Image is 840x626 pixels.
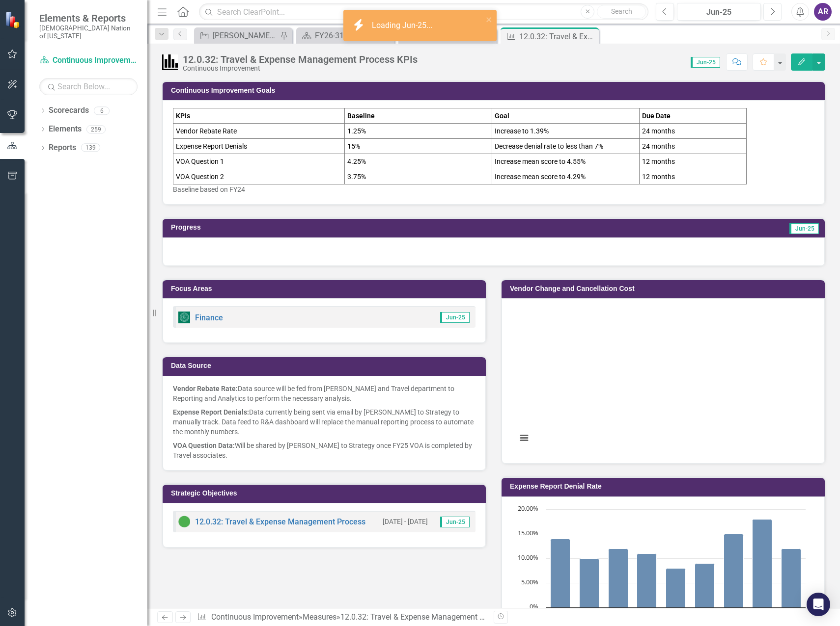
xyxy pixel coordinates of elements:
[195,313,223,322] a: Finance
[178,312,190,323] img: Report
[510,285,820,292] h3: Vendor Change and Cancellation Cost
[789,223,819,234] span: Jun-25
[551,539,570,607] path: Oct-24, 14. Expense Report Denial Rate .
[695,563,715,607] path: Mar-25, 9. Expense Report Denial Rate .
[677,3,761,21] button: Jun-25
[299,29,380,42] a: FY26-31 Strategic Plan
[340,612,525,622] div: 12.0.32: Travel & Expense Management Process KPIs
[495,112,509,120] strong: Goal
[345,139,492,154] td: 15%
[94,106,110,115] div: 6
[178,516,190,527] img: Action Plan Approved/In Progress
[211,612,299,622] a: Continuous Improvement
[171,362,481,369] h3: Data Source
[639,124,746,139] td: 24 months
[518,504,538,513] text: 20.00%
[81,144,100,152] div: 139
[347,112,375,120] strong: Baseline
[49,124,82,135] a: Elements
[345,124,492,139] td: 1.25%
[39,55,138,66] a: Continuous Improvement
[519,30,596,43] div: 12.0.32: Travel & Expense Management Process KPIs
[171,87,820,94] h3: Continuous Improvement Goals
[518,553,538,562] text: 10.00%
[639,169,746,184] td: 12 months
[753,519,772,607] path: May-25, 18. Expense Report Denial Rate .
[512,306,814,453] div: Chart. Highcharts interactive chart.
[173,442,235,449] strong: VOA Question Data:
[518,528,538,537] text: 15.00%
[807,593,830,616] div: Open Intercom Messenger
[639,139,746,154] td: 24 months
[611,7,632,15] span: Search
[345,154,492,169] td: 4.25%
[521,577,538,586] text: 5.00%
[782,548,801,607] path: Jun-25, 12. Expense Report Denial Rate .
[510,483,820,490] h3: Expense Report Denial Rate
[183,65,418,72] div: Continuous Improvement
[171,285,481,292] h3: Focus Areas
[162,54,178,70] img: Performance Management
[440,312,470,323] span: Jun-25
[492,139,640,154] td: Decrease denial rate to less than 7%
[39,24,138,40] small: [DEMOGRAPHIC_DATA] Nation of [US_STATE]
[173,184,814,194] p: Baseline based on FY24
[86,125,106,133] div: 259
[609,548,628,607] path: Dec-24, 12. Expense Report Denial Rate .
[39,12,138,24] span: Elements & Reports
[637,553,657,607] path: Jan-25, 11. Expense Report Denial Rate .
[492,124,640,139] td: Increase to 1.39%
[666,568,686,607] path: Feb-25, 8. Expense Report Denial Rate .
[5,11,22,28] img: ClearPoint Strategy
[639,154,746,169] td: 12 months
[173,385,238,392] strong: Vendor Rebate Rate:
[199,3,648,21] input: Search ClearPoint...
[173,139,345,154] td: Expense Report Denials
[171,224,492,231] h3: Progress
[492,169,640,184] td: Increase mean score to 4.29%
[173,384,476,405] p: Data source will be fed from [PERSON_NAME] and Travel department to Reporting and Analytics to pe...
[49,105,89,116] a: Scorecards
[580,558,599,607] path: Nov-24, 10. Expense Report Denial Rate .
[530,602,538,611] text: 0%
[372,20,435,31] div: Loading Jun-25...
[176,112,190,120] strong: KPIs
[49,142,76,154] a: Reports
[173,124,345,139] td: Vendor Rebate Rate
[196,29,278,42] a: [PERSON_NAME] SO's
[814,3,832,21] button: AR
[173,408,249,416] strong: Expense Report Denials:
[171,490,481,497] h3: Strategic Objectives
[183,54,418,65] div: 12.0.32: Travel & Expense Management Process KPIs
[213,29,278,42] div: [PERSON_NAME] SO's
[691,57,720,68] span: Jun-25
[303,612,336,622] a: Measures
[517,431,531,445] button: View chart menu, Chart
[173,439,476,460] p: Will be shared by [PERSON_NAME] to Strategy once FY25 VOA is completed by Travel associates.
[512,306,811,453] svg: Interactive chart
[173,169,345,184] td: VOA Question 2
[197,612,486,623] div: » »
[680,6,757,18] div: Jun-25
[597,5,646,19] button: Search
[642,112,671,120] strong: Due Date
[195,517,365,526] a: 12.0.32: Travel & Expense Management Process
[440,517,470,527] span: Jun-25
[345,169,492,184] td: 3.75%
[39,78,138,95] input: Search Below...
[173,154,345,169] td: VOA Question 1
[383,517,428,526] small: [DATE] - [DATE]
[173,405,476,439] p: Data currently being sent via email by [PERSON_NAME] to Strategy to manually track. Data feed to ...
[315,29,380,42] div: FY26-31 Strategic Plan
[492,154,640,169] td: Increase mean score to 4.55%
[486,14,493,25] button: close
[724,534,744,607] path: Apr-25, 15. Expense Report Denial Rate .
